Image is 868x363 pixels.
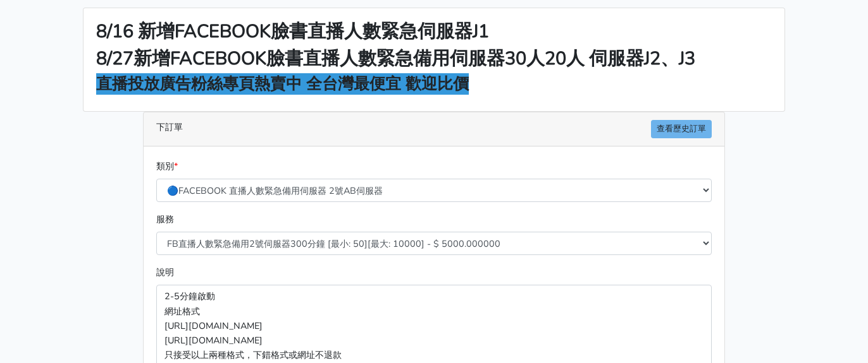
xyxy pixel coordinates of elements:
div: 下訂單 [144,112,724,146]
label: 服務 [156,212,174,227]
strong: 8/16 新增FACEBOOK臉書直播人數緊急伺服器J1 [96,19,489,44]
strong: 8/27新增FACEBOOK臉書直播人數緊急備用伺服器30人20人 伺服器J2、J3 [96,46,695,71]
label: 類別 [156,159,178,174]
label: 說明 [156,265,174,280]
strong: 直播投放廣告粉絲專頁熱賣中 全台灣最便宜 歡迎比價 [96,73,469,95]
a: 查看歷史訂單 [651,120,712,138]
